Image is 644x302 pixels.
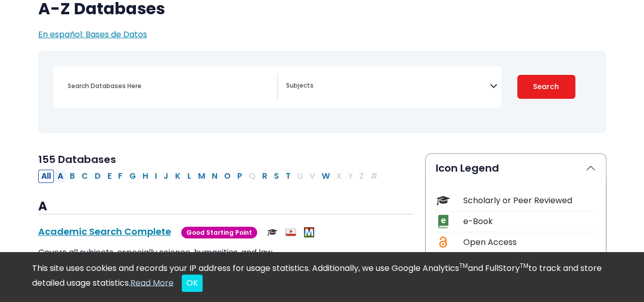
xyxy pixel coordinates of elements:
[436,214,450,228] img: Icon e-Book
[267,227,277,237] img: Scholarly or Peer Reviewed
[130,277,174,288] a: Read More
[209,170,220,183] button: Filter Results N
[32,262,612,292] div: This site uses cookies and records your IP address for usage statistics. Additionally, we use Goo...
[283,170,294,183] button: Filter Results T
[234,170,245,183] button: Filter Results P
[436,194,450,207] img: Icon Scholarly or Peer Reviewed
[115,170,126,183] button: Filter Results F
[184,170,194,183] button: Filter Results L
[271,170,282,183] button: Filter Results S
[520,261,528,270] sup: TM
[286,83,490,91] textarea: Search
[517,75,575,99] button: Submit for Search Results
[181,227,257,238] span: Good Starting Point
[259,170,270,183] button: Filter Results R
[38,29,147,40] a: En español: Bases de Datos
[160,170,172,183] button: Filter Results J
[38,51,606,133] nav: Search filters
[182,274,203,292] button: Close
[78,170,91,183] button: Filter Results C
[304,227,314,237] img: MeL (Michigan electronic Library)
[463,236,596,249] div: Open Access
[195,170,208,183] button: Filter Results M
[104,170,115,183] button: Filter Results E
[126,170,139,183] button: Filter Results G
[62,78,277,93] input: Search database by title or keyword
[286,227,296,237] img: Audio & Video
[426,154,606,182] button: Icon Legend
[463,195,596,207] div: Scholarly or Peer Reviewed
[38,170,382,181] div: Alpha-list to filter by first letter of database name
[152,170,160,183] button: Filter Results I
[38,246,413,259] p: Covers all subjects, especially science, humanities, and law.
[319,170,333,183] button: Filter Results W
[459,261,468,270] sup: TM
[38,225,171,238] a: Academic Search Complete
[38,152,116,167] span: 155 Databases
[139,170,151,183] button: Filter Results H
[92,170,104,183] button: Filter Results D
[54,170,66,183] button: Filter Results A
[437,235,450,249] img: Icon Open Access
[38,199,413,214] h3: A
[67,170,78,183] button: Filter Results B
[172,170,184,183] button: Filter Results K
[38,170,54,183] button: All
[463,215,596,228] div: e-Book
[221,170,234,183] button: Filter Results O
